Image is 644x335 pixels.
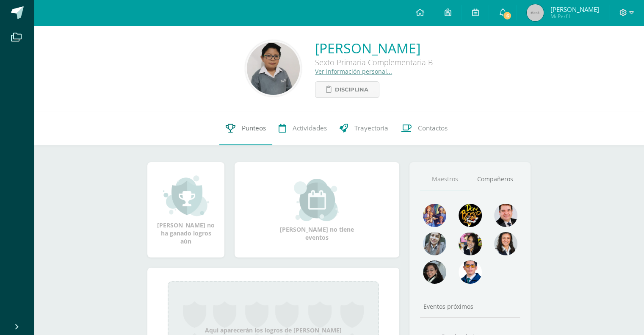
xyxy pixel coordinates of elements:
img: 79570d67cb4e5015f1d97fde0ec62c05.png [494,204,517,227]
span: Contactos [418,124,448,133]
span: Disciplina [335,82,368,97]
a: Maestros [420,169,470,190]
a: [PERSON_NAME] [315,39,433,57]
span: 6 [503,11,512,20]
div: Sexto Primaria Complementaria B [315,57,433,67]
div: [PERSON_NAME] no ha ganado logros aún [156,174,216,245]
img: 45bd7986b8947ad7e5894cbc9b781108.png [423,232,446,255]
img: 52cf1f79658513408d4a68fce9062ab9.png [247,42,300,95]
span: Punteos [242,124,266,133]
img: 88256b496371d55dc06d1c3f8a5004f4.png [423,204,446,227]
span: [PERSON_NAME] [550,5,599,14]
div: [PERSON_NAME] no tiene eventos [275,179,359,241]
a: Actividades [272,111,333,145]
img: 7e15a45bc4439684581270cc35259faa.png [494,232,517,255]
a: Disciplina [315,81,379,98]
div: Eventos próximos [420,302,520,310]
a: Ver información personal... [315,67,392,75]
a: Compañeros [470,169,520,190]
a: Contactos [395,111,454,145]
a: Punteos [219,111,272,145]
img: event_small.png [294,179,340,221]
img: 6377130e5e35d8d0020f001f75faf696.png [423,260,446,284]
img: ddcb7e3f3dd5693f9a3e043a79a89297.png [459,232,482,255]
span: Trayectoria [354,124,388,133]
img: 45x45 [527,4,544,21]
img: 07eb4d60f557dd093c6c8aea524992b7.png [459,260,482,284]
img: achievement_small.png [163,174,209,217]
a: Trayectoria [333,111,395,145]
img: 29fc2a48271e3f3676cb2cb292ff2552.png [459,204,482,227]
span: Mi Perfil [550,13,599,20]
span: Actividades [293,124,327,133]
